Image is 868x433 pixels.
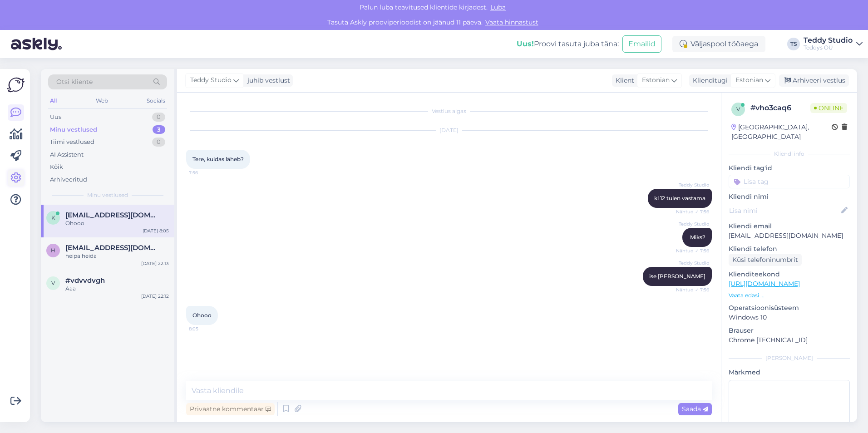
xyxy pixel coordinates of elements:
[729,244,850,254] p: Kliendi telefon
[51,214,55,221] span: k
[690,234,705,241] span: Miks?
[675,221,709,227] span: Teddy Studio
[48,95,59,107] div: All
[189,169,223,176] span: 7:56
[65,219,169,227] div: Ohooo
[729,280,800,288] a: [URL][DOMAIN_NAME]
[50,150,84,159] div: AI Assistent
[65,252,169,260] div: heipa heida
[729,206,839,216] input: Lisa nimi
[190,75,232,85] span: Teddy Studio
[517,39,534,48] b: Uus!
[672,36,765,52] div: Väljaspool tööaega
[622,35,661,53] button: Emailid
[192,312,212,319] span: Ohooo
[483,18,541,26] a: Vaata hinnastust
[729,221,850,231] p: Kliendi email
[729,254,802,266] div: Küsi telefoninumbrit
[50,138,94,147] div: Tiimi vestlused
[642,75,670,85] span: Estonian
[729,291,850,300] p: Vaata edasi ...
[244,76,290,85] div: juhib vestlust
[787,38,800,50] div: TS
[50,162,63,172] div: Kõik
[729,313,850,322] p: Windows 10
[729,231,850,241] p: [EMAIL_ADDRESS][DOMAIN_NAME]
[65,244,160,252] span: helena.k.veensalu@gmail.com
[729,270,850,279] p: Klienditeekond
[675,247,709,254] span: Nähtud ✓ 7:56
[649,273,705,280] span: ise [PERSON_NAME]
[729,368,850,377] p: Märkmed
[810,103,847,113] span: Online
[186,107,712,115] div: Vestlus algas
[87,191,128,199] span: Minu vestlused
[65,285,169,293] div: Aaa
[189,325,223,332] span: 8:05
[141,293,169,300] div: [DATE] 22:12
[488,3,508,11] span: Luba
[675,208,709,215] span: Nähtud ✓ 7:56
[675,286,709,293] span: Nähtud ✓ 7:56
[735,75,763,85] span: Estonian
[736,106,740,113] span: v
[152,113,165,122] div: 0
[50,175,87,184] div: Arhiveeritud
[729,303,850,313] p: Operatsioonisüsteem
[50,113,61,122] div: Uus
[65,276,105,285] span: #vdvvdvgh
[186,126,712,134] div: [DATE]
[804,37,853,44] div: Teddy Studio
[729,335,850,345] p: Chrome [TECHNICAL_ID]
[141,260,169,267] div: [DATE] 22:13
[152,138,165,147] div: 0
[51,247,55,254] span: h
[729,175,850,188] input: Lisa tag
[517,39,619,49] div: Proovi tasuta juba täna:
[731,123,832,142] div: [GEOGRAPHIC_DATA], [GEOGRAPHIC_DATA]
[153,125,165,134] div: 3
[145,95,167,107] div: Socials
[689,76,728,85] div: Klienditugi
[729,150,850,158] div: Kliendi info
[94,95,110,107] div: Web
[56,77,93,87] span: Otsi kliente
[7,76,25,93] img: Askly Logo
[804,37,863,51] a: Teddy StudioTeddys OÜ
[50,125,97,134] div: Minu vestlused
[192,156,244,162] span: Tere, kuidas läheb?
[675,260,709,266] span: Teddy Studio
[729,192,850,202] p: Kliendi nimi
[729,354,850,362] div: [PERSON_NAME]
[750,103,810,113] div: # vho3caq6
[65,211,160,219] span: keio.veensalu@gmail.com
[779,74,849,87] div: Arhiveeri vestlus
[729,163,850,173] p: Kliendi tag'id
[654,195,705,202] span: kl 12 tulen vastama
[675,182,709,188] span: Teddy Studio
[729,326,850,335] p: Brauser
[682,405,708,413] span: Saada
[143,227,169,234] div: [DATE] 8:05
[612,76,634,85] div: Klient
[804,44,853,51] div: Teddys OÜ
[186,403,275,415] div: Privaatne kommentaar
[51,280,55,286] span: v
